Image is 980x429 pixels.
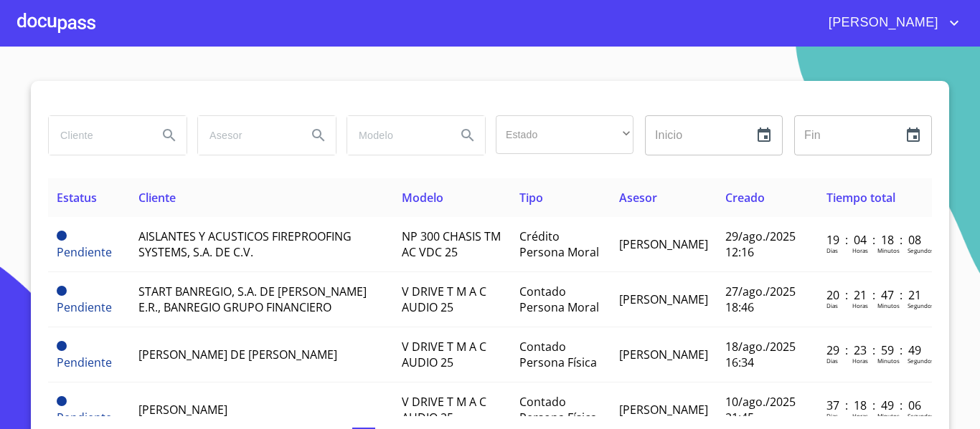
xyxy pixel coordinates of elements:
p: 29 : 23 : 59 : 49 [826,342,923,358]
p: Dias [826,302,838,309]
span: Contado Persona Moral [519,284,599,315]
p: Minutos [877,412,900,420]
span: Tipo [519,190,543,206]
p: Horas [852,412,868,420]
p: Segundos [908,302,934,309]
span: [PERSON_NAME] [138,402,227,418]
span: [PERSON_NAME] [619,291,708,307]
span: Estatus [57,190,97,206]
div: ​ [496,115,633,154]
input: search [49,116,146,155]
span: AISLANTES Y ACUSTICOS FIREPROOFING SYSTEMS, S.A. DE C.V. [138,228,352,260]
span: [PERSON_NAME] [818,11,946,34]
span: Tiempo total [826,190,895,206]
p: Minutos [877,357,900,365]
p: Segundos [908,357,934,365]
span: Contado Persona Física [519,394,597,425]
span: Pendiente [57,396,67,406]
span: START BANREGIO, S.A. DE [PERSON_NAME] E.R., BANREGIO GRUPO FINANCIERO [138,284,367,315]
span: 18/ago./2025 16:34 [725,339,796,370]
span: V DRIVE T M A C AUDIO 25 [402,339,486,370]
button: account of current user [818,11,963,34]
span: Pendiente [57,355,112,370]
button: Search [451,118,485,153]
p: 37 : 18 : 49 : 06 [826,397,923,413]
p: Minutos [877,302,900,309]
p: Segundos [908,412,934,420]
span: Pendiente [57,286,67,296]
span: [PERSON_NAME] DE [PERSON_NAME] [138,347,337,362]
p: 20 : 21 : 47 : 21 [826,287,923,303]
p: Horas [852,246,868,254]
p: Horas [852,302,868,309]
span: [PERSON_NAME] [619,402,708,418]
input: search [347,116,445,155]
p: Minutos [877,246,900,254]
span: V DRIVE T M A C AUDIO 25 [402,284,486,315]
span: V DRIVE T M A C AUDIO 25 [402,394,486,425]
input: search [198,116,296,155]
span: NP 300 CHASIS TM AC VDC 25 [402,228,501,260]
span: Pendiente [57,231,67,241]
button: Search [301,118,336,153]
span: Pendiente [57,410,112,425]
span: Creado [725,190,765,206]
span: [PERSON_NAME] [619,347,708,362]
span: Pendiente [57,341,67,351]
p: 19 : 04 : 18 : 08 [826,232,923,248]
p: Dias [826,357,838,365]
button: Search [152,118,187,153]
p: Dias [826,246,838,254]
p: Segundos [908,246,934,254]
p: Horas [852,357,868,365]
span: Cliente [138,190,176,206]
span: Modelo [402,190,443,206]
span: Pendiente [57,299,112,315]
span: 27/ago./2025 18:46 [725,284,796,315]
p: Dias [826,412,838,420]
span: Crédito Persona Moral [519,228,599,260]
span: Asesor [619,190,657,206]
span: Contado Persona Física [519,339,597,370]
span: 10/ago./2025 21:45 [725,394,796,425]
span: 29/ago./2025 12:16 [725,228,796,260]
span: Pendiente [57,244,112,260]
span: [PERSON_NAME] [619,236,708,252]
